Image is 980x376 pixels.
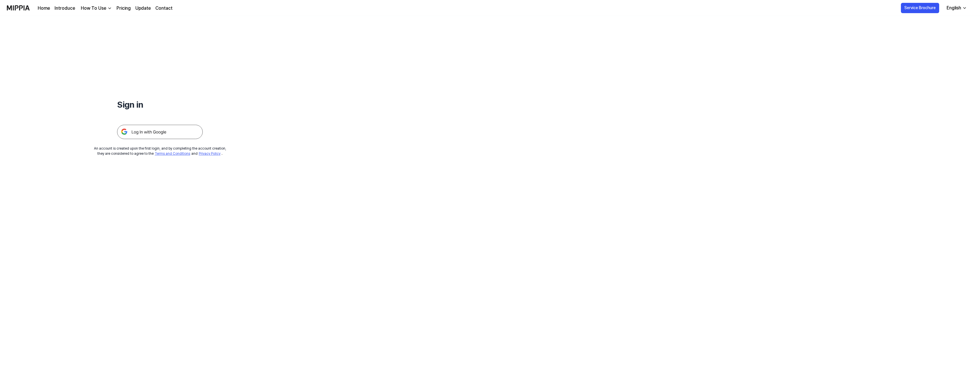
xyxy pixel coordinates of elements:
[155,5,172,12] a: Contact
[94,146,226,156] div: An account is created upon the first login, and by completing the account creation, they are cons...
[80,5,107,12] div: How To Use
[199,152,220,156] a: Privacy Policy
[135,5,151,12] a: Update
[107,6,112,11] img: down
[55,5,75,12] a: Introduce
[80,5,112,12] button: How To Use
[155,152,190,156] a: Terms and Conditions
[901,3,939,13] button: Service Brochure
[945,5,962,11] div: English
[117,98,203,111] h1: Sign in
[942,2,970,14] button: English
[117,5,131,12] a: Pricing
[117,125,203,139] img: 구글 로그인 버튼
[38,5,50,12] a: Home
